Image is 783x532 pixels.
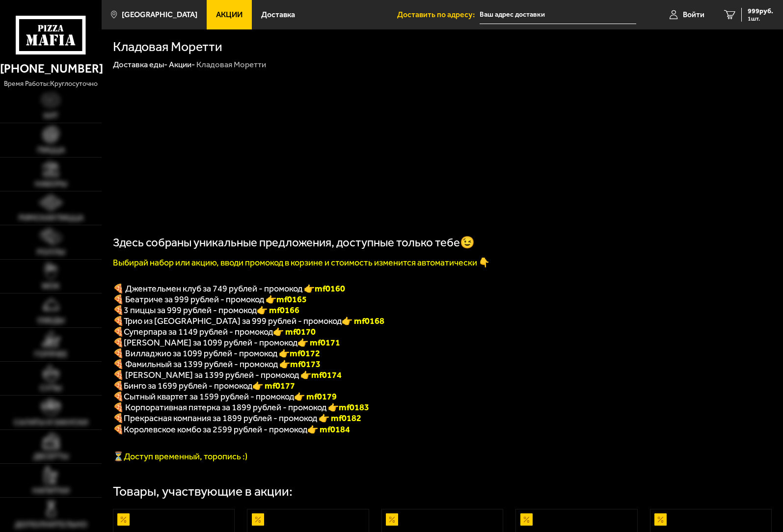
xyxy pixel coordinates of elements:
b: 🍕 [113,391,124,402]
span: Прекрасная компания за 1899 рублей - промокод [124,413,319,424]
b: 🍕 [113,337,124,348]
img: Акционный [520,513,533,526]
span: 999 руб. [748,8,773,15]
font: 👉 mf0184 [307,424,350,435]
font: 🍕 [113,316,124,326]
img: Акционный [386,513,398,526]
b: 👉 mf0171 [297,337,340,348]
font: 👉 mf0182 [319,413,361,424]
font: 🍕 [113,305,124,316]
a: Акции- [169,59,195,69]
font: 👉 mf0168 [342,316,384,326]
font: 👉 mf0166 [257,305,299,316]
b: 🍕 [113,380,124,391]
span: Здесь собраны уникальные предложения, доступные только тебе😉 [113,236,475,249]
b: mf0160 [315,283,345,294]
b: mf0165 [276,294,307,305]
span: Дополнительно [15,521,87,529]
span: Хит [43,112,58,120]
span: Пицца [37,146,65,154]
span: Роллы [37,248,65,256]
span: Салаты и закуски [14,419,88,426]
span: Доставить по адресу: [397,11,480,19]
font: 🍕 [113,424,124,435]
img: Акционный [117,513,130,526]
b: mf0174 [311,370,342,380]
span: Десерты [33,452,69,460]
span: Напитки [32,487,69,495]
span: Горячее [34,350,67,358]
img: Акционный [252,513,264,526]
input: Ваш адрес доставки [480,6,636,24]
span: Акции [216,11,243,19]
b: mf0172 [290,348,320,359]
font: 🍕 [113,326,124,337]
div: Кладовая Моретти [196,59,266,70]
span: Бинго за 1699 рублей - промокод [124,380,252,391]
span: 🍕 Вилладжио за 1099 рублей - промокод 👉 [113,348,320,359]
span: Войти [683,11,704,19]
div: Товары, участвующие в акции: [113,485,293,498]
b: 👉 mf0177 [252,380,295,391]
font: 👉 mf0170 [273,326,316,337]
span: 🍕 Джентельмен клуб за 749 рублей - промокод 👉 [113,283,345,294]
span: Королевское комбо за 2599 рублей - промокод [124,424,307,435]
span: 🍕 Корпоративная пятерка за 1899 рублей - промокод 👉 [113,402,369,413]
span: Супы [40,384,62,392]
span: 🍕 [PERSON_NAME] за 1399 рублей - промокод 👉 [113,370,342,380]
span: 1 шт. [748,16,773,22]
span: Доставка [261,11,295,19]
b: mf0183 [339,402,369,413]
span: WOK [42,282,60,290]
span: [PERSON_NAME] за 1099 рублей - промокод [124,337,297,348]
span: Сытный квартет за 1599 рублей - промокод [124,391,294,402]
span: [GEOGRAPHIC_DATA] [122,11,197,19]
b: 👉 mf0179 [294,391,337,402]
a: Доставка еды- [113,59,167,69]
font: Выбирай набор или акцию, вводи промокод в корзине и стоимость изменится автоматически 👇 [113,257,489,268]
span: Суперпара за 1149 рублей - промокод [124,326,273,337]
span: 🍕 Беатриче за 999 рублей - промокод 👉 [113,294,307,305]
h1: Кладовая Моретти [113,40,222,53]
span: Трио из [GEOGRAPHIC_DATA] за 999 рублей - промокод [124,316,342,326]
span: Наборы [35,180,67,188]
img: Акционный [654,513,667,526]
span: 🍕 Фамильный за 1399 рублей - промокод 👉 [113,359,321,370]
span: Римская пицца [19,214,83,222]
span: ⏳Доступ временный, торопись :) [113,451,247,462]
b: mf0173 [290,359,321,370]
font: 🍕 [113,413,124,424]
span: 3 пиццы за 999 рублей - промокод [124,305,257,316]
span: Обеды [37,317,65,324]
